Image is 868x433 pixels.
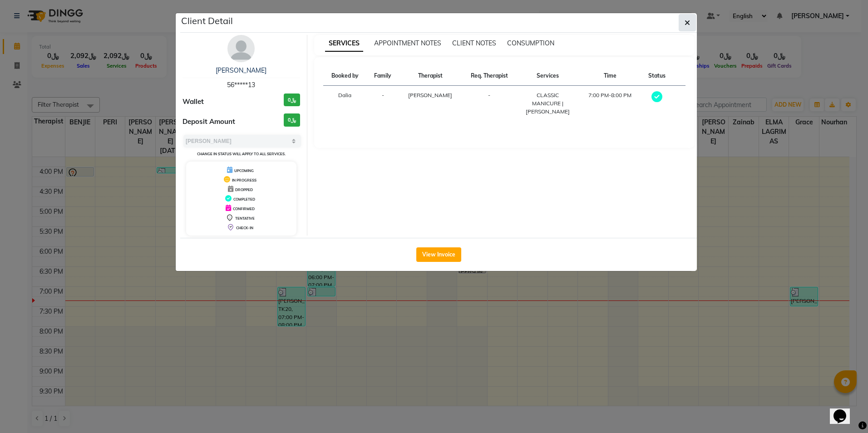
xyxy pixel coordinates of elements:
td: - [462,86,517,122]
td: 7:00 PM-8:00 PM [579,86,641,122]
h5: Client Detail [181,14,233,28]
th: Booked by [323,66,367,86]
img: avatar [227,35,255,62]
iframe: chat widget [830,397,859,424]
span: COMPLETED [233,197,255,202]
th: Time [579,66,641,86]
span: Wallet [182,97,204,107]
span: TENTATIVE [235,216,255,221]
span: [PERSON_NAME] [408,92,452,98]
span: APPOINTMENT NOTES [374,39,441,47]
small: Change in status will apply to all services. [197,152,286,156]
span: CONFIRMED [233,207,255,211]
div: CLASSIC MANICURE | [PERSON_NAME] [522,91,573,116]
span: UPCOMING [234,168,254,173]
th: Status [641,66,673,86]
span: IN PROGRESS [232,178,256,182]
th: Family [367,66,399,86]
td: - [367,86,399,122]
h3: ﷼0 [284,93,300,107]
span: CHECK-IN [236,226,253,230]
h3: ﷼0 [284,113,300,127]
span: Deposit Amount [182,117,235,127]
a: [PERSON_NAME] [216,66,266,74]
span: SERVICES [325,35,363,52]
td: Dalia [323,86,367,122]
th: Services [517,66,579,86]
th: Therapist [399,66,462,86]
th: Req. Therapist [462,66,517,86]
span: CLIENT NOTES [452,39,496,47]
span: CONSUMPTION [507,39,554,47]
span: DROPPED [235,187,253,192]
button: View Invoice [416,247,461,262]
